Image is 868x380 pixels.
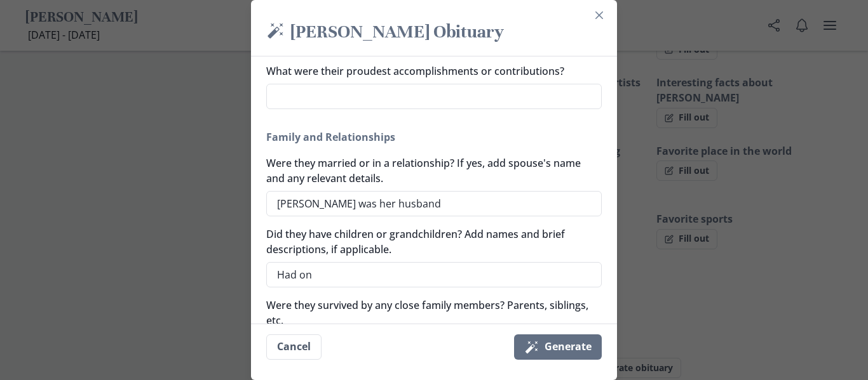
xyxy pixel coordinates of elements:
[266,191,602,216] textarea: [PERSON_NAME] was her husband
[266,155,594,186] label: Were they married or in a relationship? If yes, add spouse's name and any relevant details.
[266,20,602,46] h2: [PERSON_NAME] Obituary
[514,334,602,360] button: Generate
[266,334,322,360] button: Cancel
[266,129,602,145] h2: Family and Relationships
[266,63,594,79] label: What were their proudest accomplishments or contributions?
[266,226,594,257] label: Did they have children or grandchildren? Add names and brief descriptions, if applicable.
[266,262,602,287] textarea: Had o
[589,5,609,25] button: Close
[266,298,594,328] label: Were they survived by any close family members? Parents, siblings, etc.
